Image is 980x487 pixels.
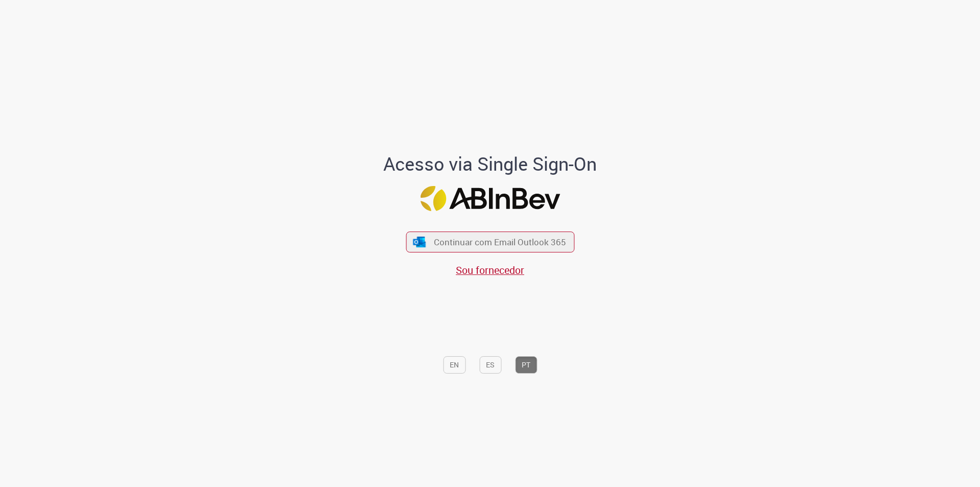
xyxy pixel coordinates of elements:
span: Continuar com Email Outlook 365 [434,237,566,248]
img: ícone Azure/Microsoft 360 [412,237,427,247]
button: ícone Azure/Microsoft 360 Continuar com Email Outlook 365 [406,231,574,252]
a: Sou fornecedor [456,264,524,277]
button: EN [443,357,465,374]
button: PT [515,357,537,374]
img: Logo ABInBev [420,186,560,211]
button: ES [479,357,501,374]
h1: Acesso via Single Sign-On [349,154,632,174]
